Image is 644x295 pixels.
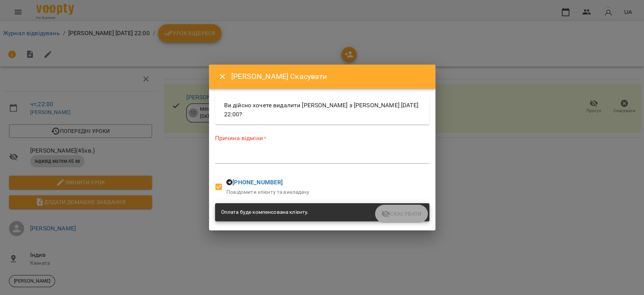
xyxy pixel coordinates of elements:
[226,188,309,196] p: Повідомити клієнту та викладачу
[215,134,429,142] label: Причина відміни
[214,68,232,86] button: Close
[215,95,429,125] div: Ви дійсно хочете видалити [PERSON_NAME] з [PERSON_NAME] [DATE] 22:00?
[232,179,283,186] a: [PHONE_NUMBER]
[221,205,309,219] div: Оплата буде компенсована клієнту.
[231,71,426,82] h6: [PERSON_NAME] Скасувати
